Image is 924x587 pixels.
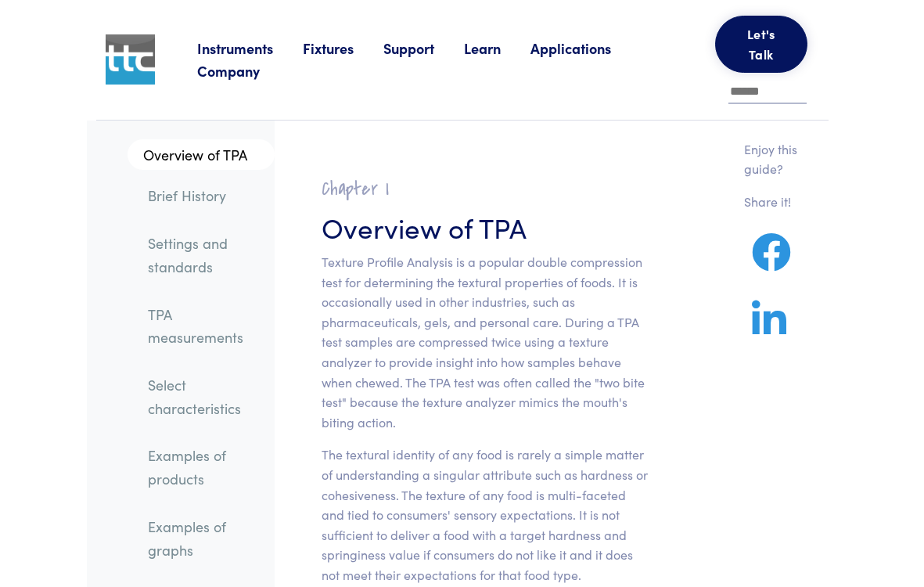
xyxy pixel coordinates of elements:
[135,225,275,284] a: Settings and standards
[322,445,650,585] p: The textural identity of any food is rarely a simple matter of understanding a singular attribute...
[135,509,275,567] a: Examples of graphs
[744,192,799,212] p: Share it!
[197,38,303,58] a: Instruments
[744,139,799,179] p: Enjoy this guide?
[197,61,289,81] a: Company
[530,38,641,58] a: Applications
[135,297,275,355] a: TPA measurements
[322,252,650,432] p: Texture Profile Analysis is a popular double compression test for determining the textural proper...
[135,367,275,426] a: Select characteristics
[128,139,275,171] a: Overview of TPA
[322,207,650,246] h3: Overview of TPA
[383,38,464,58] a: Support
[715,16,807,73] button: Let's Talk
[135,438,275,496] a: Examples of products
[106,34,156,85] img: ttc_logo_1x1_v1.0.png
[744,319,794,338] a: Share on LinkedIn
[464,38,530,58] a: Learn
[322,177,650,201] h2: Chapter I
[135,178,275,214] a: Brief History
[303,38,383,58] a: Fixtures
